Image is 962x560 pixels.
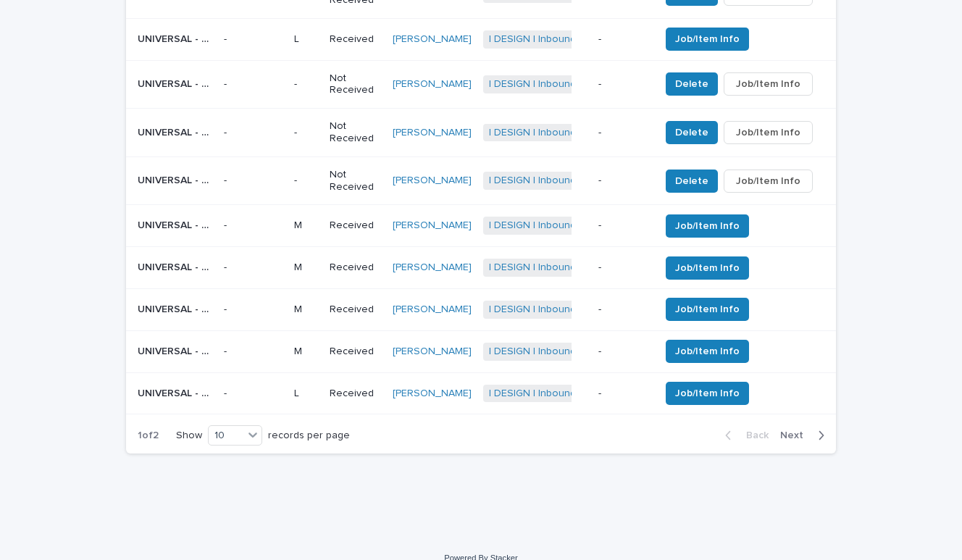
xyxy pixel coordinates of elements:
p: - [224,388,283,400]
tr: UNIVERSAL - U423503 SARATOGA LOUNGE CHAIRS | 72333UNIVERSAL - U423503 SARATOGA LOUNGE CHAIRS | 72... [126,109,836,157]
tr: UNIVERSAL - U423503 SARATOGA LOUNGE CHAIRS | 72334UNIVERSAL - U423503 SARATOGA LOUNGE CHAIRS | 72... [126,156,836,205]
p: UNIVERSAL - U423624 SARATOGA SIDE CHAIRS | 72339 [138,217,215,232]
a: [PERSON_NAME] [393,346,472,358]
p: - [598,33,648,46]
button: Job/Item Info [666,28,749,51]
span: Job/Item Info [675,261,740,275]
a: I DESIGN | Inbound Shipment | 23824 [489,346,660,358]
tr: UNIVERSAL - U393514 ROUND LEATHER OTTOMAN | 74850UNIVERSAL - U393514 ROUND LEATHER OTTOMAN | 7485... [126,60,836,109]
p: - [294,78,318,91]
span: Next [780,430,812,440]
p: M [294,346,318,358]
p: UNIVERSAL - U423625 SARATOGA ARM CHAIRS | 72337 [138,343,215,358]
p: Show [176,430,202,442]
p: M [294,220,318,232]
p: UNIVERSAL - U423503 SARATOGA LOUNGE CHAIRS | 72334 [138,172,215,187]
p: L [294,388,318,400]
p: - [224,304,283,316]
a: [PERSON_NAME] [393,175,472,187]
tr: UNIVERSAL - U423501 SARATOGA SOFA | 72336UNIVERSAL - U423501 SARATOGA SOFA | 72336 -LReceived[PER... [126,18,836,60]
span: Job/Item Info [736,77,800,91]
a: [PERSON_NAME] [393,78,472,91]
span: Back [737,430,769,440]
p: - [598,262,648,274]
p: Not Received [330,169,381,193]
p: Received [330,220,381,232]
p: UNIVERSAL - U423624 SARATOGA SIDE CHAIRS | 72341 [138,301,215,316]
a: [PERSON_NAME] [393,127,472,139]
p: UNIVERSAL - U423503 SARATOGA LOUNGE CHAIRS | 72333 [138,124,215,139]
button: Delete [666,170,718,193]
a: I DESIGN | Inbound Shipment | 23824 [489,33,660,46]
a: I DESIGN | Inbound Shipment | 24507 [489,78,661,91]
p: UNIVERSAL - U393514 ROUND LEATHER OTTOMAN | 74850 [138,75,215,91]
span: Delete [675,174,708,188]
p: - [598,220,648,232]
p: - [598,78,648,91]
a: [PERSON_NAME] [393,33,472,46]
p: UNIVERSAL - U423625 SARATOGA ARM CHAIRS | 72338 [138,385,215,400]
a: [PERSON_NAME] [393,388,472,400]
a: I DESIGN | Inbound Shipment | 23824 [489,127,660,139]
button: Job/Item Info [666,214,749,238]
p: UNIVERSAL - U423624 SARATOGA SIDE CHAIRS | 72340 [138,259,215,274]
button: Back [714,429,774,442]
span: Job/Item Info [736,125,800,140]
span: Job/Item Info [675,386,740,401]
button: Delete [666,121,718,144]
span: Delete [675,77,708,91]
tr: UNIVERSAL - U423625 SARATOGA ARM CHAIRS | 72337UNIVERSAL - U423625 SARATOGA ARM CHAIRS | 72337 -M... [126,330,836,372]
p: L [294,33,318,46]
p: Received [330,346,381,358]
a: I DESIGN | Inbound Shipment | 23824 [489,262,660,274]
p: Not Received [330,120,381,145]
button: Job/Item Info [724,72,813,96]
a: I DESIGN | Inbound Shipment | 23824 [489,304,660,316]
p: - [294,175,318,187]
p: - [224,78,283,91]
p: - [294,127,318,139]
p: UNIVERSAL - U423501 SARATOGA SOFA | 72336 [138,30,215,46]
p: - [598,346,648,358]
p: Received [330,388,381,400]
a: I DESIGN | Inbound Shipment | 23824 [489,388,660,400]
tr: UNIVERSAL - U423624 SARATOGA SIDE CHAIRS | 72339UNIVERSAL - U423624 SARATOGA SIDE CHAIRS | 72339 ... [126,205,836,247]
button: Job/Item Info [724,121,813,144]
p: - [598,304,648,316]
div: 10 [209,428,243,443]
p: - [598,127,648,139]
a: [PERSON_NAME] [393,262,472,274]
p: - [598,388,648,400]
p: - [224,175,283,187]
tr: UNIVERSAL - U423625 SARATOGA ARM CHAIRS | 72338UNIVERSAL - U423625 SARATOGA ARM CHAIRS | 72338 -L... [126,372,836,414]
p: 1 of 2 [126,418,170,454]
span: Job/Item Info [675,32,740,46]
a: [PERSON_NAME] [393,304,472,316]
tr: UNIVERSAL - U423624 SARATOGA SIDE CHAIRS | 72340UNIVERSAL - U423624 SARATOGA SIDE CHAIRS | 72340 ... [126,247,836,289]
tr: UNIVERSAL - U423624 SARATOGA SIDE CHAIRS | 72341UNIVERSAL - U423624 SARATOGA SIDE CHAIRS | 72341 ... [126,288,836,330]
span: Delete [675,125,708,140]
p: M [294,304,318,316]
span: Job/Item Info [736,174,800,188]
p: Not Received [330,72,381,97]
button: Job/Item Info [666,340,749,363]
p: - [224,127,283,139]
p: Received [330,304,381,316]
button: Job/Item Info [724,170,813,193]
p: - [224,220,283,232]
p: - [598,175,648,187]
p: - [224,346,283,358]
p: Received [330,262,381,274]
button: Job/Item Info [666,382,749,405]
p: M [294,262,318,274]
span: Job/Item Info [675,344,740,359]
p: - [224,262,283,274]
span: Job/Item Info [675,219,740,233]
a: I DESIGN | Inbound Shipment | 23824 [489,175,660,187]
button: Delete [666,72,718,96]
button: Job/Item Info [666,298,749,321]
p: Received [330,33,381,46]
p: - [224,33,283,46]
a: [PERSON_NAME] [393,220,472,232]
span: Job/Item Info [675,302,740,317]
